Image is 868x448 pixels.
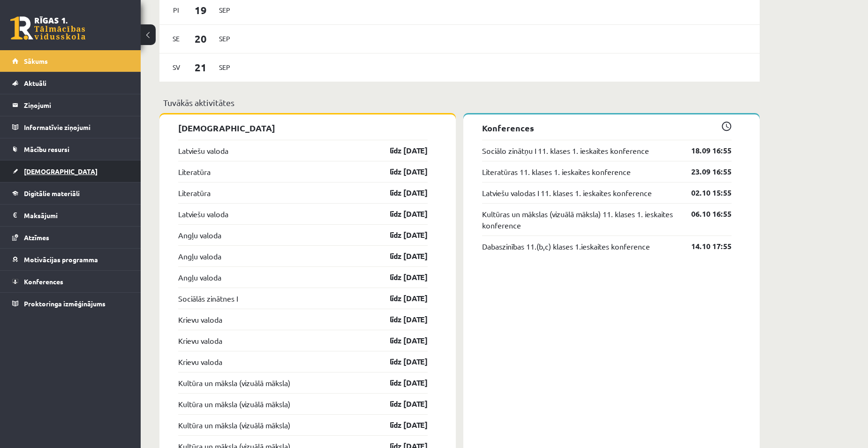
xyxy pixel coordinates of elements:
[482,166,631,177] a: Literatūras 11. klases 1. ieskaites konference
[186,31,215,46] span: 20
[677,166,732,177] a: 23.09 16:55
[24,79,46,87] span: Aktuāli
[24,116,129,138] legend: Informatīvie ziņojumi
[178,208,228,220] a: Latviešu valoda
[12,160,129,182] a: [DEMOGRAPHIC_DATA]
[215,31,234,46] span: Sep
[482,121,732,134] p: Konferences
[482,187,652,198] a: Latviešu valodas I 11. klases 1. ieskaites konference
[178,251,221,262] a: Angļu valoda
[24,255,98,264] span: Motivācijas programma
[178,166,211,177] a: Literatūra
[373,314,428,325] a: līdz [DATE]
[12,116,129,138] a: Informatīvie ziņojumi
[12,249,129,270] a: Motivācijas programma
[12,205,129,226] a: Maksājumi
[24,167,98,175] span: [DEMOGRAPHIC_DATA]
[24,57,48,65] span: Sākums
[373,166,428,177] a: līdz [DATE]
[677,241,732,252] a: 14.10 17:55
[166,3,186,17] span: Pi
[373,145,428,156] a: līdz [DATE]
[373,356,428,367] a: līdz [DATE]
[24,205,129,226] legend: Maksājumi
[215,60,234,75] span: Sep
[186,2,215,18] span: 19
[12,182,129,204] a: Digitālie materiāli
[178,272,221,283] a: Angļu valoda
[373,293,428,304] a: līdz [DATE]
[12,138,129,160] a: Mācību resursi
[12,72,129,94] a: Aktuāli
[373,187,428,198] a: līdz [DATE]
[178,377,290,388] a: Kultūra un māksla (vizuālā māksla)
[215,3,234,17] span: Sep
[24,94,129,116] legend: Ziņojumi
[373,251,428,262] a: līdz [DATE]
[166,60,186,75] span: Sv
[24,299,106,308] span: Proktoringa izmēģinājums
[24,189,80,197] span: Digitālie materiāli
[24,145,69,153] span: Mācību resursi
[163,96,756,109] p: Tuvākās aktivitātes
[178,398,290,410] a: Kultūra un māksla (vizuālā māksla)
[178,314,222,325] a: Krievu valoda
[677,187,732,198] a: 02.10 15:55
[373,398,428,410] a: līdz [DATE]
[178,335,222,346] a: Krievu valoda
[373,335,428,346] a: līdz [DATE]
[12,293,129,314] a: Proktoringa izmēģinājums
[186,60,215,75] span: 21
[482,145,649,156] a: Sociālo zinātņu I 11. klases 1. ieskaites konference
[178,229,221,241] a: Angļu valoda
[12,50,129,72] a: Sākums
[10,16,85,40] a: Rīgas 1. Tālmācības vidusskola
[482,208,677,231] a: Kultūras un mākslas (vizuālā māksla) 11. klases 1. ieskaites konference
[178,356,222,367] a: Krievu valoda
[166,31,186,46] span: Se
[12,227,129,248] a: Atzīmes
[12,94,129,116] a: Ziņojumi
[178,145,228,156] a: Latviešu valoda
[373,377,428,388] a: līdz [DATE]
[178,419,290,431] a: Kultūra un māksla (vizuālā māksla)
[24,277,63,286] span: Konferences
[373,272,428,283] a: līdz [DATE]
[12,271,129,292] a: Konferences
[24,233,49,242] span: Atzīmes
[373,229,428,241] a: līdz [DATE]
[677,145,732,156] a: 18.09 16:55
[482,241,650,252] a: Dabaszinības 11.(b,c) klases 1.ieskaites konference
[178,121,428,134] p: [DEMOGRAPHIC_DATA]
[373,419,428,431] a: līdz [DATE]
[677,208,732,220] a: 06.10 16:55
[178,293,238,304] a: Sociālās zinātnes I
[373,208,428,220] a: līdz [DATE]
[178,187,211,198] a: Literatūra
